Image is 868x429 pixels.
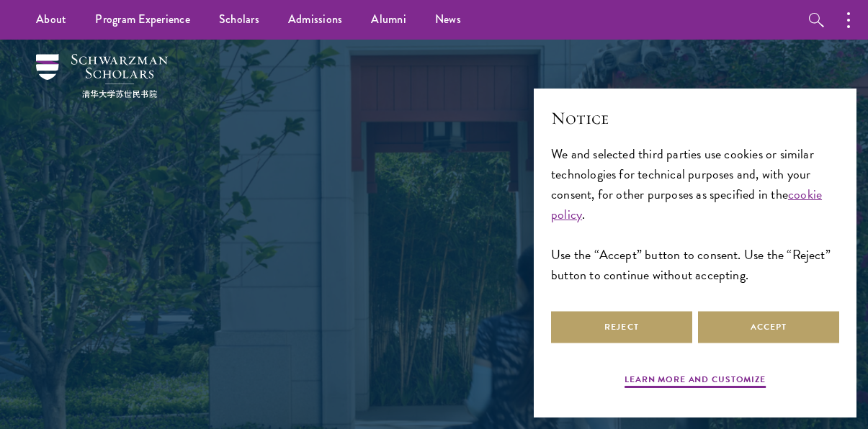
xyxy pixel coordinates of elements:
button: Reject [551,311,692,343]
h2: Notice [551,106,839,130]
div: We and selected third parties use cookies or similar technologies for technical purposes and, wit... [551,144,839,286]
button: Learn more and customize [625,373,766,390]
img: Schwarzman Scholars [36,54,168,98]
button: Accept [698,311,839,343]
a: cookie policy [551,184,822,224]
